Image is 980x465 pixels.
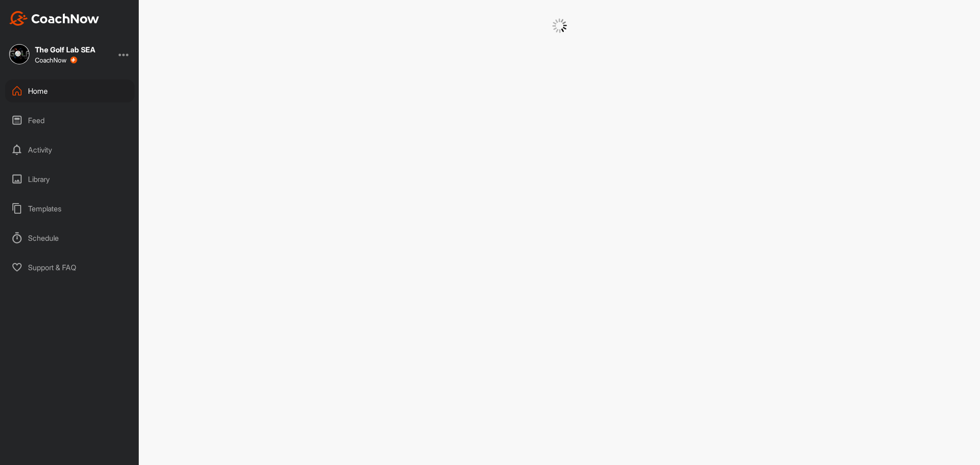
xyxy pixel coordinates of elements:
div: Home [5,79,135,102]
div: Feed [5,109,135,132]
img: CoachNow [9,11,99,26]
div: Activity [5,138,135,161]
div: CoachNow [35,57,77,64]
div: Templates [5,197,135,220]
div: Schedule [5,227,135,250]
img: G6gVgL6ErOh57ABN0eRmCEwV0I4iEi4d8EwaPGI0tHgoAbU4EAHFLEQAh+QQFCgALACwIAA4AGAASAAAEbHDJSesaOCdk+8xg... [552,18,567,33]
div: Library [5,168,135,191]
img: square_62ef3ae2dc162735c7079ee62ef76d1e.jpg [9,44,29,64]
div: The Golf Lab SEA [35,46,96,53]
div: Support & FAQ [5,256,135,279]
